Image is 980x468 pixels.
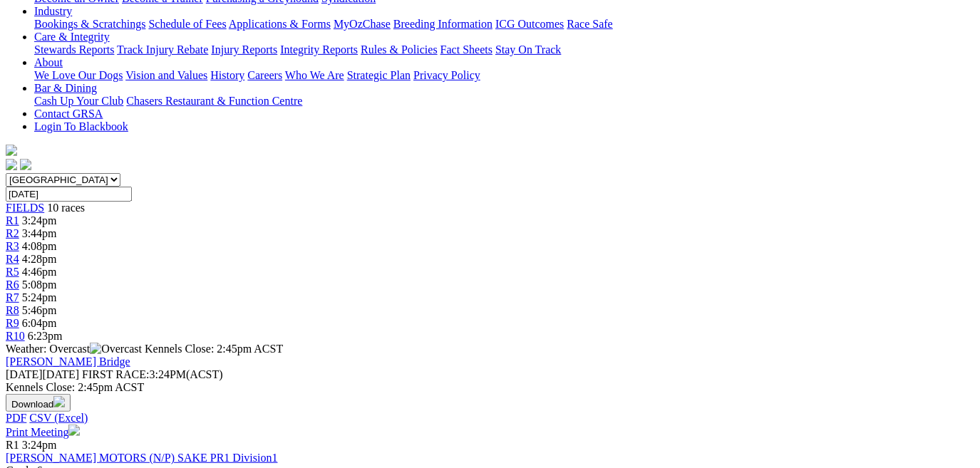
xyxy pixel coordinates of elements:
[22,439,57,451] span: 3:24pm
[34,43,974,56] div: Care & Integrity
[34,56,63,68] a: About
[6,426,80,438] a: Print Meeting
[82,368,149,380] span: FIRST RACE:
[6,343,145,355] span: Weather: Overcast
[34,18,145,30] a: Bookings & Scratchings
[6,412,26,424] a: PDF
[247,69,282,81] a: Careers
[34,82,97,94] a: Bar & Dining
[393,18,492,30] a: Breeding Information
[6,227,19,239] a: R2
[6,159,17,170] img: facebook.svg
[567,18,612,30] a: Race Safe
[34,18,974,31] div: Industry
[6,412,974,425] div: Download
[20,159,31,170] img: twitter.svg
[440,43,492,56] a: Fact Sheets
[6,355,130,368] a: [PERSON_NAME] Bridge
[148,18,226,30] a: Schedule of Fees
[6,317,19,329] a: R9
[229,18,331,30] a: Applications & Forms
[22,240,57,252] span: 4:08pm
[22,214,57,227] span: 3:24pm
[495,43,561,56] a: Stay On Track
[90,343,142,355] img: Overcast
[6,439,19,451] span: R1
[47,202,85,214] span: 10 races
[34,95,123,107] a: Cash Up Your Club
[6,291,19,303] a: R7
[6,214,19,227] a: R1
[117,43,208,56] a: Track Injury Rebate
[34,69,123,81] a: We Love Our Dogs
[125,69,207,81] a: Vision and Values
[34,5,72,17] a: Industry
[211,43,277,56] a: Injury Reports
[68,425,80,436] img: printer.svg
[22,227,57,239] span: 3:44pm
[495,18,564,30] a: ICG Outcomes
[53,396,65,407] img: download.svg
[285,69,344,81] a: Who We Are
[6,145,17,156] img: logo-grsa-white.png
[6,266,19,278] a: R5
[6,368,43,380] span: [DATE]
[22,253,57,265] span: 4:28pm
[6,187,132,202] input: Select date
[6,202,44,214] a: FIELDS
[34,69,974,82] div: About
[22,317,57,329] span: 6:04pm
[22,304,57,316] span: 5:46pm
[34,120,128,132] a: Login To Blackbook
[34,31,110,43] a: Care & Integrity
[6,330,25,342] a: R10
[28,330,63,342] span: 6:23pm
[210,69,244,81] a: History
[6,368,79,380] span: [DATE]
[280,43,358,56] a: Integrity Reports
[145,343,283,355] span: Kennels Close: 2:45pm ACST
[82,368,223,380] span: 3:24PM(ACST)
[6,240,19,252] a: R3
[347,69,411,81] a: Strategic Plan
[22,279,57,291] span: 5:08pm
[6,452,278,464] a: [PERSON_NAME] MOTORS (N/P) SAKE PR1 Division1
[34,95,974,108] div: Bar & Dining
[6,279,19,291] a: R6
[361,43,438,56] a: Rules & Policies
[6,304,19,316] a: R8
[34,108,103,120] a: Contact GRSA
[413,69,480,81] a: Privacy Policy
[6,381,974,394] div: Kennels Close: 2:45pm ACST
[22,291,57,303] span: 5:24pm
[29,412,88,424] a: CSV (Excel)
[34,43,114,56] a: Stewards Reports
[126,95,302,107] a: Chasers Restaurant & Function Centre
[22,266,57,278] span: 4:46pm
[6,394,71,412] button: Download
[334,18,391,30] a: MyOzChase
[6,253,19,265] a: R4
